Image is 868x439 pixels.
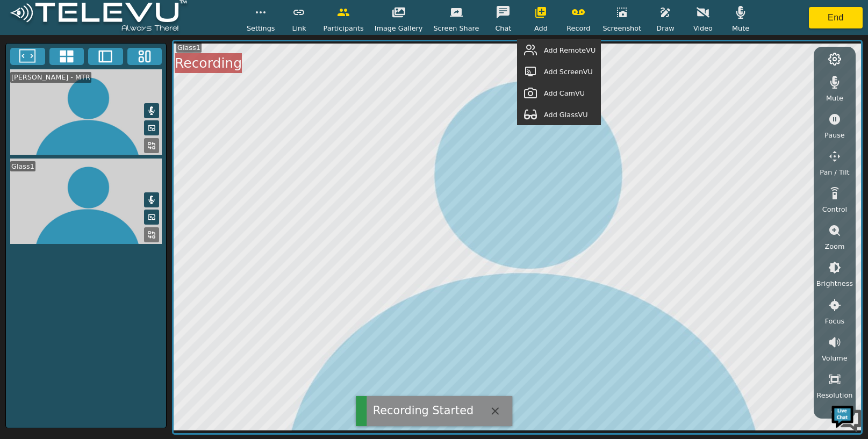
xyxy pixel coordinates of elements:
span: Focus [825,316,845,326]
div: Minimize live chat window [176,5,202,31]
button: Fullscreen [10,48,45,65]
span: Video [693,23,713,33]
button: Picture in Picture [144,120,159,135]
span: Record [566,23,590,33]
span: Add [534,23,548,33]
span: Add RemoteVU [544,45,596,55]
button: Replace Feed [144,138,159,153]
span: Mute [826,93,843,103]
img: d_736959983_company_1615157101543_736959983 [18,50,45,77]
div: Recording Started [373,402,474,419]
button: 4x4 [49,48,84,65]
span: Screenshot [602,23,641,33]
div: Glass1 [176,42,202,53]
img: Chat Widget [830,401,863,434]
span: Link [292,23,306,33]
span: Add CamVU [544,88,585,98]
button: End [809,7,863,28]
button: Picture in Picture [144,210,159,225]
span: Brightness [816,278,853,289]
div: Recording [175,53,242,74]
button: Replace Feed [144,227,159,242]
span: Image Gallery [375,23,423,33]
span: We're online! [62,135,148,244]
span: Control [822,204,847,214]
span: Draw [656,23,674,33]
div: Chat with us now [56,56,181,70]
div: [PERSON_NAME] - MTR [10,72,91,82]
button: Two Window Medium [88,48,123,65]
span: Mute [732,23,749,33]
span: Screen Share [433,23,479,33]
span: Pan / Tilt [820,167,849,177]
button: Mute [144,103,159,118]
div: Glass1 [10,161,35,171]
span: Add GlassVU [544,110,588,120]
button: Mute [144,192,159,207]
span: Add ScreenVU [544,67,593,77]
button: Three Window Medium [127,48,162,65]
span: Settings [247,23,275,33]
span: Participants [323,23,363,33]
span: Resolution [816,390,852,400]
span: Pause [824,130,845,140]
span: Volume [822,353,848,363]
span: Zoom [824,241,844,251]
textarea: Type your message and hit 'Enter' [5,293,205,331]
span: Chat [495,23,511,33]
